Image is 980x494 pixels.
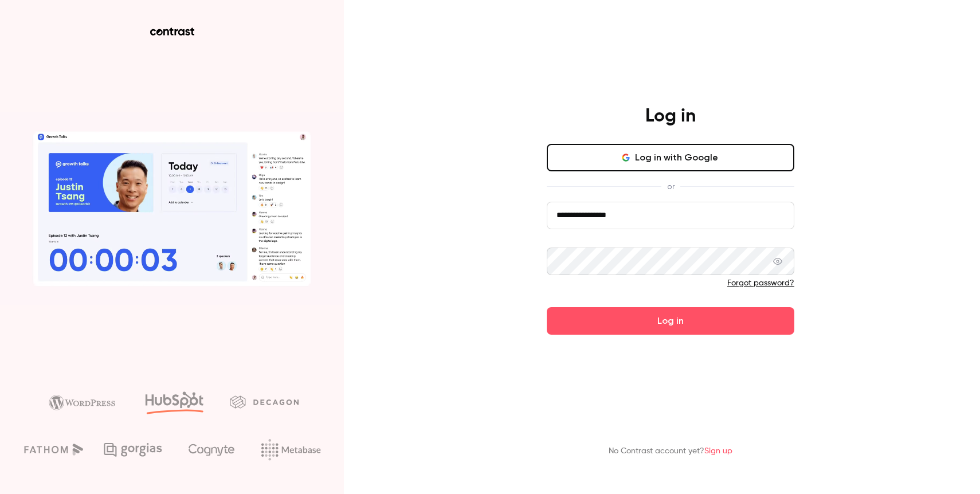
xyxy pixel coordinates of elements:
[661,181,680,193] span: or
[547,307,794,335] button: Log in
[645,105,696,128] h4: Log in
[704,447,732,455] a: Sign up
[230,395,299,408] img: decagon
[727,279,794,287] a: Forgot password?
[609,445,732,457] p: No Contrast account yet?
[547,144,794,171] button: Log in with Google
